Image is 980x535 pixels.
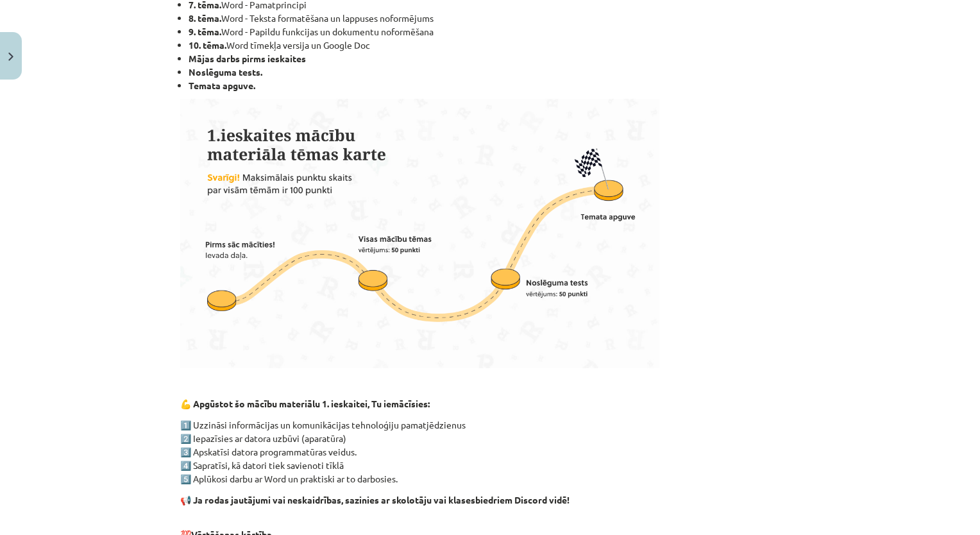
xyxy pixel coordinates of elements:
strong: Mājas darbs pirms ieskaites [189,53,306,64]
b: 9. tēma. [189,26,221,37]
strong: 📢 Ja rodas jautājumi vai neskaidrības, sazinies ar skolotāju vai klasesbiedriem Discord vidē! [180,494,570,505]
p: 1️⃣ Uzzināsi informācijas un komunikācijas tehnoloģiju pamatjēdzienus 2️⃣ Iepazīsies ar datora uz... [180,418,800,486]
li: Word tīmekļa versija un Google Doc [189,38,800,52]
li: Word - Teksta formatēšana un lappuses noformējums [189,12,800,25]
li: Word - Papildu funkcijas un dokumentu noformēšana [189,25,800,38]
strong: 💪 Apgūstot šo mācību materiālu 1. ieskaitei, Tu iemācīsies: [180,398,430,409]
b: 10. tēma. [189,39,226,51]
b: Noslēguma tests. [189,66,262,78]
b: 8. tēma. [189,12,221,24]
b: Temata apguve. [189,80,255,91]
img: icon-close-lesson-0947bae3869378f0d4975bcd49f059093ad1ed9edebbc8119c70593378902aed.svg [8,53,13,61]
